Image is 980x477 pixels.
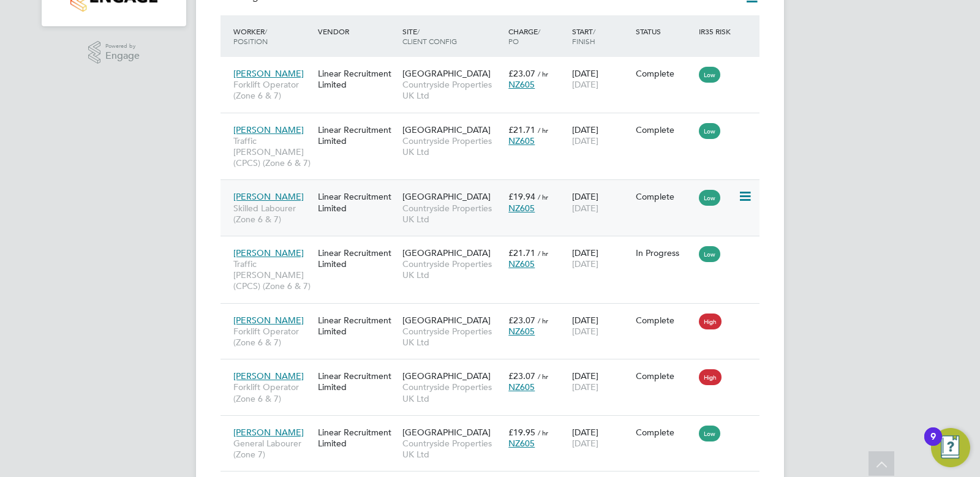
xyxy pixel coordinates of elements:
[508,326,535,337] span: NZ605
[233,326,312,348] span: Forklift Operator (Zone 6 & 7)
[402,124,491,135] span: [GEOGRAPHIC_DATA]
[508,315,535,326] span: £23.07
[636,315,693,326] div: Complete
[569,118,633,152] div: [DATE]
[230,118,759,128] a: [PERSON_NAME]Traffic [PERSON_NAME] (CPCS) (Zone 6 & 7)Linear Recruitment Limited[GEOGRAPHIC_DATA]...
[636,370,693,381] div: Complete
[699,190,720,206] span: Low
[402,381,502,404] span: Countryside Properties UK Ltd
[233,203,312,225] span: Skilled Labourer (Zone 6 & 7)
[230,241,759,251] a: [PERSON_NAME]Traffic [PERSON_NAME] (CPCS) (Zone 6 & 7)Linear Recruitment Limited[GEOGRAPHIC_DATA]...
[399,20,505,52] div: Site
[538,192,548,201] span: / hr
[230,364,759,374] a: [PERSON_NAME]Forklift Operator (Zone 6 & 7)Linear Recruitment Limited[GEOGRAPHIC_DATA]Countryside...
[88,41,140,64] a: Powered byEngage
[538,428,548,437] span: / hr
[538,316,548,325] span: / hr
[315,20,399,42] div: Vendor
[230,61,759,72] a: [PERSON_NAME]Forklift Operator (Zone 6 & 7)Linear Recruitment Limited[GEOGRAPHIC_DATA]Countryside...
[636,427,693,438] div: Complete
[315,421,399,455] div: Linear Recruitment Limited
[233,315,304,326] span: [PERSON_NAME]
[699,426,720,441] span: Low
[508,203,535,214] span: NZ605
[315,309,399,343] div: Linear Recruitment Limited
[572,79,598,90] span: [DATE]
[636,124,693,135] div: Complete
[402,247,491,258] span: [GEOGRAPHIC_DATA]
[572,203,598,214] span: [DATE]
[402,191,491,202] span: [GEOGRAPHIC_DATA]
[930,437,936,453] div: 9
[699,246,720,262] span: Low
[230,420,759,430] a: [PERSON_NAME]General Labourer (Zone 7)Linear Recruitment Limited[GEOGRAPHIC_DATA]Countryside Prop...
[402,258,502,280] span: Countryside Properties UK Ltd
[569,309,633,343] div: [DATE]
[233,135,312,169] span: Traffic [PERSON_NAME] (CPCS) (Zone 6 & 7)
[402,203,502,225] span: Countryside Properties UK Ltd
[508,258,535,269] span: NZ605
[569,421,633,455] div: [DATE]
[402,427,491,438] span: [GEOGRAPHIC_DATA]
[508,370,535,381] span: £23.07
[931,428,970,467] button: Open Resource Center, 9 new notifications
[402,68,491,79] span: [GEOGRAPHIC_DATA]
[699,67,720,83] span: Low
[402,438,502,460] span: Countryside Properties UK Ltd
[233,191,304,202] span: [PERSON_NAME]
[402,326,502,348] span: Countryside Properties UK Ltd
[538,69,548,78] span: / hr
[699,314,722,329] span: High
[508,247,535,258] span: £21.71
[230,308,759,318] a: [PERSON_NAME]Forklift Operator (Zone 6 & 7)Linear Recruitment Limited[GEOGRAPHIC_DATA]Countryside...
[233,26,268,46] span: / Position
[402,79,502,101] span: Countryside Properties UK Ltd
[233,79,312,101] span: Forklift Operator (Zone 6 & 7)
[233,124,304,135] span: [PERSON_NAME]
[233,258,312,292] span: Traffic [PERSON_NAME] (CPCS) (Zone 6 & 7)
[230,20,315,52] div: Worker
[636,191,693,202] div: Complete
[233,68,304,79] span: [PERSON_NAME]
[105,41,140,51] span: Powered by
[233,438,312,460] span: General Labourer (Zone 7)
[508,68,535,79] span: £23.07
[569,62,633,96] div: [DATE]
[505,20,569,52] div: Charge
[508,191,535,202] span: £19.94
[572,381,598,392] span: [DATE]
[233,427,304,438] span: [PERSON_NAME]
[572,438,598,449] span: [DATE]
[233,247,304,258] span: [PERSON_NAME]
[508,79,535,90] span: NZ605
[569,241,633,276] div: [DATE]
[315,364,399,399] div: Linear Recruitment Limited
[315,185,399,219] div: Linear Recruitment Limited
[699,369,722,385] span: High
[233,370,304,381] span: [PERSON_NAME]
[402,26,457,46] span: / Client Config
[508,427,535,438] span: £19.95
[402,370,491,381] span: [GEOGRAPHIC_DATA]
[572,258,598,269] span: [DATE]
[402,315,491,326] span: [GEOGRAPHIC_DATA]
[538,126,548,135] span: / hr
[636,68,693,79] div: Complete
[538,249,548,258] span: / hr
[508,381,535,392] span: NZ605
[538,372,548,381] span: / hr
[105,51,140,61] span: Engage
[696,20,738,42] div: IR35 Risk
[230,184,759,195] a: [PERSON_NAME]Skilled Labourer (Zone 6 & 7)Linear Recruitment Limited[GEOGRAPHIC_DATA]Countryside ...
[402,135,502,157] span: Countryside Properties UK Ltd
[315,62,399,96] div: Linear Recruitment Limited
[569,20,633,52] div: Start
[633,20,696,42] div: Status
[508,26,540,46] span: / PO
[569,364,633,399] div: [DATE]
[699,123,720,139] span: Low
[315,241,399,276] div: Linear Recruitment Limited
[572,135,598,146] span: [DATE]
[508,135,535,146] span: NZ605
[508,124,535,135] span: £21.71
